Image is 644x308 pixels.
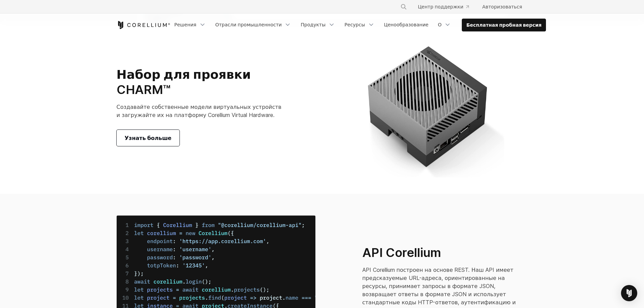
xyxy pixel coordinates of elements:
font: О [438,22,442,27]
button: Поиск [398,1,410,13]
font: Создавайте собственные модели виртуальных устройств и загружайте их на платформу Corellium Virtua... [117,103,282,118]
font: Ценообразование [384,22,429,27]
font: Узнать больше [125,135,172,141]
a: Узнать больше [117,130,180,146]
font: Решения [174,22,196,27]
font: Центр поддержки [418,4,463,9]
font: Продукты [301,22,326,27]
a: Кореллиум Дом [117,21,170,29]
font: Авторизоваться [482,4,522,9]
font: Набор для проявки CHARM™ [117,67,251,97]
font: API Corellium [362,245,441,260]
div: Меню навигации [392,1,527,13]
font: Бесплатная пробная версия [466,22,542,28]
div: Open Intercom Messenger [621,285,637,301]
div: Меню навигации [170,19,546,31]
font: Отрасли промышленности [215,22,282,27]
font: Ресурсы [344,22,365,27]
img: Комплект разработчика CHARM для пользовательских моделей виртуальных устройств [329,35,528,177]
